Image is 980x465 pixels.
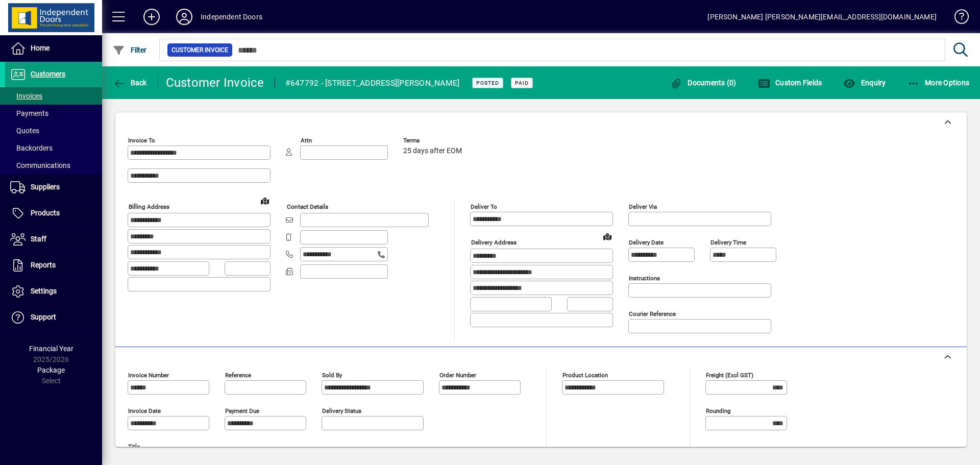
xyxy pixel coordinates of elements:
[110,74,150,92] button: Back
[515,80,529,86] span: Paid
[403,147,462,155] span: 25 days after EOM
[476,80,499,86] span: Posted
[128,443,140,450] mat-label: Title
[947,2,967,35] a: Knowledge Base
[10,127,39,135] span: Quotes
[31,235,46,243] span: Staff
[257,192,273,209] a: View on map
[285,75,460,91] div: #647792 - [STREET_ADDRESS][PERSON_NAME]
[10,109,48,117] span: Payments
[10,161,70,169] span: Communications
[5,157,102,174] a: Communications
[31,287,57,295] span: Settings
[5,36,102,61] a: Home
[31,70,65,78] span: Customers
[5,87,102,105] a: Invoices
[322,372,342,379] mat-label: Sold by
[843,79,886,87] span: Enquiry
[5,305,102,330] a: Support
[201,9,262,25] div: Independent Doors
[599,228,616,244] a: View on map
[5,139,102,157] a: Backorders
[403,137,464,144] span: Terms
[31,44,50,52] span: Home
[171,45,228,55] span: Customer Invoice
[31,183,60,191] span: Suppliers
[301,137,312,144] mat-label: Attn
[128,137,155,144] mat-label: Invoice To
[128,372,169,379] mat-label: Invoice number
[168,8,201,26] button: Profile
[31,261,56,269] span: Reports
[29,345,73,353] span: Financial Year
[113,46,147,54] span: Filter
[439,372,476,379] mat-label: Order number
[10,144,53,152] span: Backorders
[908,79,970,87] span: More Options
[629,310,676,317] mat-label: Courier Reference
[668,74,739,92] button: Documents (0)
[225,407,259,414] mat-label: Payment due
[5,253,102,278] a: Reports
[225,372,251,379] mat-label: Reference
[31,313,56,321] span: Support
[471,203,497,210] mat-label: Deliver To
[128,407,161,414] mat-label: Invoice date
[706,372,753,379] mat-label: Freight (excl GST)
[562,372,608,379] mat-label: Product location
[5,201,102,226] a: Products
[629,239,664,246] mat-label: Delivery date
[706,407,730,414] mat-label: Rounding
[758,79,822,87] span: Custom Fields
[670,79,737,87] span: Documents (0)
[710,239,746,246] mat-label: Delivery time
[322,407,361,414] mat-label: Delivery status
[707,9,937,25] div: [PERSON_NAME] [PERSON_NAME][EMAIL_ADDRESS][DOMAIN_NAME]
[841,74,888,92] button: Enquiry
[135,8,168,26] button: Add
[5,175,102,200] a: Suppliers
[905,74,972,92] button: More Options
[5,227,102,252] a: Staff
[37,366,65,374] span: Package
[113,79,147,87] span: Back
[5,122,102,139] a: Quotes
[629,203,657,210] mat-label: Deliver via
[5,279,102,304] a: Settings
[31,209,60,217] span: Products
[755,74,825,92] button: Custom Fields
[102,74,158,92] app-page-header-button: Back
[629,275,660,282] mat-label: Instructions
[166,75,264,91] div: Customer Invoice
[5,105,102,122] a: Payments
[10,92,42,100] span: Invoices
[110,41,150,59] button: Filter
